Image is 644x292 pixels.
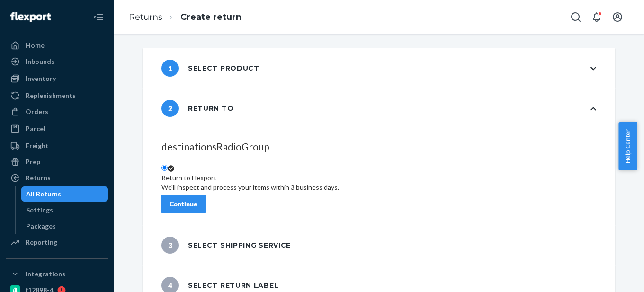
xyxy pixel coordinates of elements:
button: Close Navigation [89,8,108,27]
div: Orders [26,107,48,116]
div: Inventory [26,74,56,83]
div: Freight [26,141,49,150]
a: Orders [6,104,108,119]
button: Open notifications [587,8,606,27]
a: Replenishments [6,88,108,103]
input: Return to FlexportWe'll inspect and process your items within 3 business days. [161,165,168,171]
div: Return to Flexport [161,173,339,183]
div: Packages [26,221,56,231]
a: All Returns [21,186,108,202]
button: Help Center [618,122,637,170]
a: Inventory [6,71,108,86]
span: 3 [161,237,179,254]
img: Flexport logo [10,12,51,22]
div: Continue [170,199,197,209]
div: Integrations [26,269,65,279]
a: Freight [6,138,108,153]
a: Inbounds [6,54,108,69]
a: Create return [180,12,241,22]
button: Open account menu [608,8,627,27]
a: Prep [6,154,108,169]
span: 1 [161,60,179,77]
a: Returns [6,170,108,186]
div: Replenishments [26,91,76,100]
legend: destinationsRadioGroup [161,140,596,154]
div: Settings [26,205,53,215]
div: Home [26,41,45,50]
button: Integrations [6,266,108,282]
a: Home [6,38,108,53]
a: Parcel [6,121,108,136]
div: Return to [161,100,233,117]
span: 2 [161,100,179,117]
div: We'll inspect and process your items within 3 business days. [161,183,339,192]
div: Inbounds [26,57,54,66]
a: Reporting [6,235,108,250]
div: Select product [161,60,259,77]
a: Returns [129,12,162,22]
div: All Returns [26,189,61,199]
button: Continue [161,195,206,213]
button: Open Search Box [566,8,585,27]
div: Reporting [26,238,57,247]
div: Prep [26,157,40,167]
a: Packages [21,219,108,234]
ol: breadcrumbs [121,3,249,31]
div: Parcel [26,124,45,133]
a: Settings [21,203,108,218]
div: Select shipping service [161,237,291,254]
div: Returns [26,173,51,183]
